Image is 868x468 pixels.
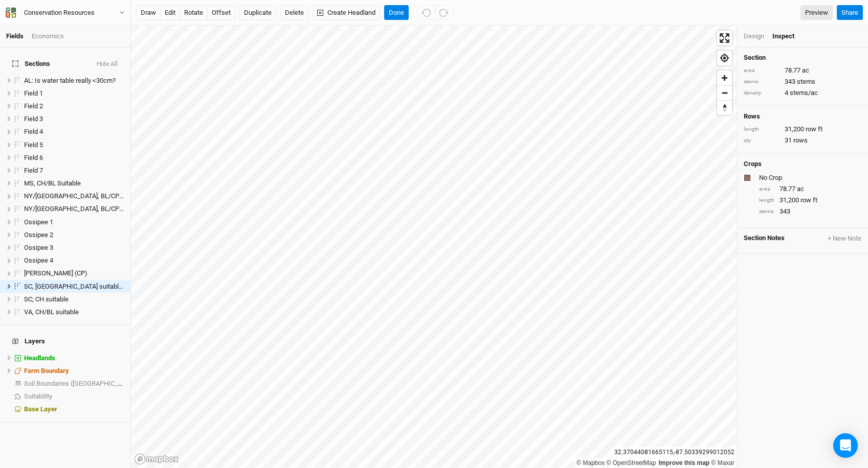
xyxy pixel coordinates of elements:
[759,196,862,205] div: 31,200
[717,101,732,115] span: Reset bearing to north
[180,5,208,20] button: rotate
[759,207,862,216] div: 343
[24,269,87,277] span: [PERSON_NAME] (CP)
[207,5,235,20] button: offset
[24,89,124,98] div: Field 1
[24,283,158,290] span: SC, [GEOGRAPHIC_DATA] suitable if harvested
[280,5,308,20] button: Delete
[5,7,125,18] button: Conservation Resources
[136,5,161,20] button: draw
[744,125,862,134] div: 31,200
[24,141,124,149] div: Field 5
[744,78,780,86] div: stems
[24,231,53,239] span: Ossipee 2
[744,137,780,145] div: qty
[759,197,774,204] div: length
[744,89,780,97] div: density
[160,5,180,20] button: edit
[24,405,57,413] span: Base Layer
[612,447,737,458] div: 32.37044081665115 , -87.50339299012052
[24,244,124,252] div: Ossipee 3
[24,77,124,85] div: AL: Is water table really <30cm?
[837,5,863,20] button: Share
[797,184,804,194] span: ac
[24,205,124,213] div: NY/PA, BL/CP suitable, small 2
[744,54,862,62] h4: Section
[24,8,95,18] div: Conservation Resources
[717,31,732,45] button: Enter fullscreen
[24,218,53,226] span: Ossipee 1
[417,5,435,20] button: Undo (^z)
[24,244,53,251] span: Ossipee 3
[797,77,815,86] span: stems
[24,354,55,362] span: Headlands
[24,256,53,264] span: Ossipee 4
[759,173,860,182] div: No Crop
[772,32,809,41] div: Inspect
[717,85,732,100] button: Zoom out
[607,459,656,466] a: OpenStreetMap
[131,26,737,468] canvas: Map
[744,67,780,75] div: area
[711,459,735,466] a: Maxar
[744,112,862,121] h4: Rows
[24,205,168,213] span: NY/[GEOGRAPHIC_DATA], BL/CP suitable, small 2
[6,331,124,352] h4: Layers
[717,51,732,65] button: Find my location
[24,89,43,97] span: Field 1
[744,88,862,98] div: 4
[24,295,124,303] div: SC; CH suitable
[313,5,380,20] button: Create Headland
[24,154,43,161] span: Field 6
[24,192,168,200] span: NY/[GEOGRAPHIC_DATA], BL/CP suitable, small 1
[659,459,709,466] a: Improve this map
[24,115,43,123] span: Field 3
[24,154,124,162] div: Field 6
[24,308,79,316] span: VA, CH/BL suitable
[24,392,124,401] div: Suitability
[12,60,50,68] span: Sections
[96,61,118,68] button: Hide All
[759,185,774,193] div: area
[24,256,124,265] div: Ossipee 4
[800,196,817,205] span: row ft
[24,179,124,188] div: MS, CH/BL Suitable
[24,392,52,400] span: Suitability
[24,283,124,291] div: SC, CH suitable if harvested
[24,367,124,375] div: Farm Boundary
[744,136,862,145] div: 31
[24,179,81,187] span: MS, CH/BL Suitable
[435,5,453,20] button: Redo (^Z)
[24,269,124,277] div: Sandy Wetland (CP)
[24,167,43,174] span: Field 7
[793,136,808,145] span: rows
[744,234,785,243] span: Section Notes
[24,218,124,226] div: Ossipee 1
[744,32,764,41] div: Design
[24,354,124,362] div: Headlands
[744,160,762,168] h4: Crops
[802,66,809,75] span: ac
[24,115,124,123] div: Field 3
[32,32,64,41] div: Economics
[717,100,732,115] button: Reset bearing to north
[24,231,124,239] div: Ossipee 2
[24,380,124,388] div: Soil Boundaries (US)
[24,308,124,316] div: VA, CH/BL suitable
[759,184,862,194] div: 78.77
[744,66,862,75] div: 78.77
[24,405,124,413] div: Base Layer
[24,192,124,200] div: NY/PA, BL/CP suitable, small 1
[24,128,43,135] span: Field 4
[24,367,69,375] span: Farm Boundary
[239,5,276,20] button: Duplicate
[717,71,732,85] span: Zoom in
[24,102,43,110] span: Field 2
[24,167,124,175] div: Field 7
[134,453,179,465] a: Mapbox logo
[759,208,774,216] div: stems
